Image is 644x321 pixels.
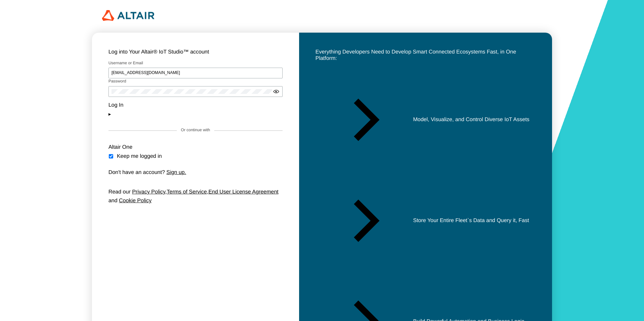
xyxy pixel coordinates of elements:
a: Cookie Policy [119,198,152,204]
a: End User License Agreement [208,189,279,195]
span: Don't have an account? [108,170,165,175]
a: Sign up. [166,170,186,175]
unity-typography: Model, Visualize, and Control Diverse IoT Assets [413,117,529,123]
input: Keep me logged in [108,154,114,158]
a: Terms of Service [167,189,207,195]
a: Need help? [113,111,139,117]
p: , , [108,188,283,205]
span: and [108,198,118,204]
label: Username or Email [108,61,143,65]
label: Or continue with [181,128,210,133]
unity-typography: Keep me logged in [117,153,162,159]
unity-typography: Store Your Entire Fleet`s Data and Query it, Fast [413,218,529,224]
button: Need help? [108,111,283,117]
span: Read our [108,189,131,195]
a: Privacy Policy [132,189,165,195]
label: Password [108,79,126,83]
unity-typography: Everything Developers Need to Develop Smart Connected Ecosystems Fast, in One Platform: [315,49,536,62]
unity-typography: Log into Your Altair® IoT Studio™ account [108,49,283,55]
img: 320px-Altair_logo.png [102,10,154,21]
